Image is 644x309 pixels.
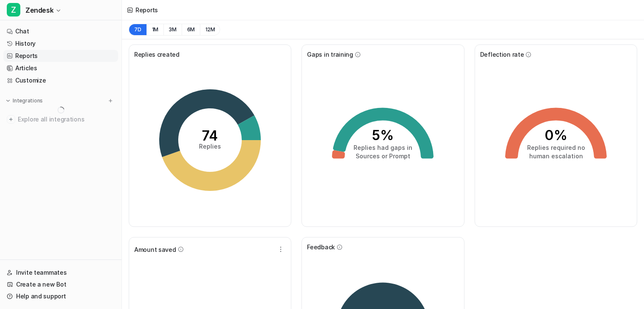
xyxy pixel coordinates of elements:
[3,25,118,37] a: Chat
[3,74,118,86] a: Customize
[527,144,585,151] tspan: Replies required no
[3,279,118,290] a: Create a new Bot
[200,24,220,36] button: 12M
[25,4,53,16] span: Zendesk
[480,50,524,59] span: Deflection rate
[3,38,118,50] a: History
[529,152,583,160] tspan: human escalation
[354,144,412,151] tspan: Replies had gaps in
[108,98,113,104] img: menu_add.svg
[3,113,118,125] a: Explore all integrations
[5,98,11,104] img: expand menu
[372,127,394,143] tspan: 5%
[163,24,182,36] button: 3M
[199,143,221,150] tspan: Replies
[182,24,200,36] button: 6M
[146,24,164,36] button: 1M
[18,113,115,126] span: Explore all integrations
[544,127,567,143] tspan: 0%
[7,115,15,124] img: explore all integrations
[7,3,20,17] span: Z
[307,243,335,251] span: Feedback
[3,50,118,62] a: Reports
[134,50,180,59] span: Replies created
[134,245,176,254] span: Amount saved
[129,24,146,36] button: 7D
[202,127,218,144] tspan: 74
[3,62,118,74] a: Articles
[356,152,410,160] tspan: Sources or Prompt
[135,6,158,14] div: Reports
[307,50,353,59] span: Gaps in training
[13,97,43,104] p: Integrations
[3,97,45,105] button: Integrations
[3,267,118,279] a: Invite teammates
[3,290,118,302] a: Help and support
